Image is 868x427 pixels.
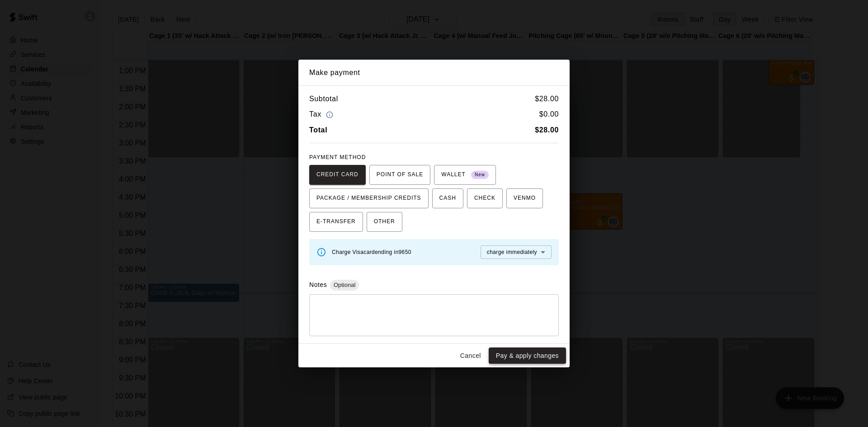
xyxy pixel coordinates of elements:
[309,154,366,160] span: PAYMENT METHOD
[309,188,429,208] button: PACKAGE / MEMBERSHIP CREDITS
[432,188,463,208] button: CASH
[316,191,421,206] span: PACKAGE / MEMBERSHIP CREDITS
[367,212,402,232] button: OTHER
[489,347,566,364] button: Pay & apply changes
[309,281,327,288] label: Notes
[369,165,430,185] button: POINT OF SALE
[439,191,456,206] span: CASH
[539,108,559,121] h6: $ 0.00
[535,93,559,105] h6: $ 28.00
[309,212,363,232] button: E-TRANSFER
[456,347,485,364] button: Cancel
[316,168,359,182] span: CREDIT CARD
[377,168,423,182] span: POINT OF SALE
[471,169,489,181] span: New
[374,215,395,229] span: OTHER
[506,188,543,208] button: VENMO
[309,108,335,121] h6: Tax
[309,165,366,185] button: CREDIT CARD
[298,60,570,86] h2: Make payment
[309,126,327,134] b: Total
[514,191,536,206] span: VENMO
[330,282,359,288] span: Optional
[316,215,356,229] span: E-TRANSFER
[535,126,559,134] b: $ 28.00
[487,249,537,255] span: charge immediately
[309,93,338,105] h6: Subtotal
[441,168,489,182] span: WALLET
[332,249,411,255] span: Charge Visa card ending in 9650
[467,188,503,208] button: CHECK
[474,191,495,206] span: CHECK
[434,165,496,185] button: WALLET New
